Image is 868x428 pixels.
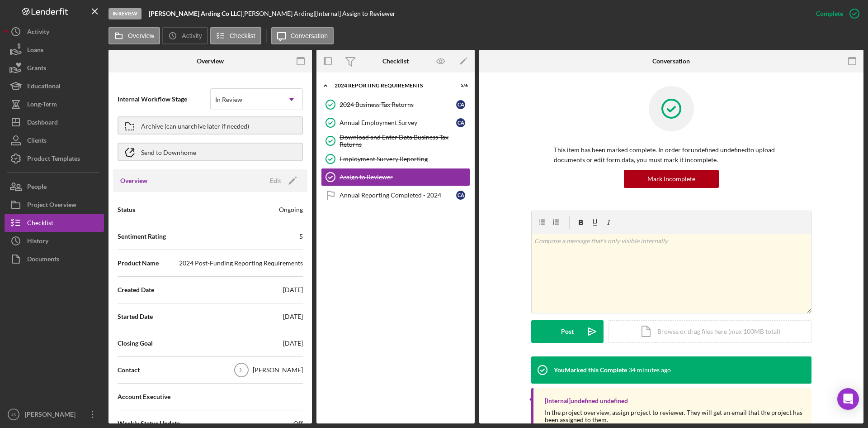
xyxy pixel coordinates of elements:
time: 2025-08-25 19:29 [628,366,671,374]
div: In the project overview, assign project to reviewer. They will get an email that the project has ... [545,409,802,423]
button: History [5,232,104,250]
div: 5 [299,232,303,241]
button: Activity [5,23,104,41]
a: Employment Survery Reporting [321,150,470,168]
div: Edit [270,174,281,188]
a: Assign to Reviewer [321,168,470,186]
a: Educational [5,77,104,95]
div: Checklist [382,58,409,65]
button: Post [531,320,604,343]
button: Archive (can unarchive later if needed) [118,116,303,135]
a: Annual Reporting Completed - 2024CA [321,186,470,204]
div: Ongoing [279,205,303,214]
span: Status [118,205,135,214]
div: People [27,178,47,198]
div: Post [561,320,574,343]
div: In Review [215,96,242,103]
span: Sentiment Rating [118,232,166,241]
span: Started Date [118,312,153,321]
button: Mark Incomplete [624,170,719,188]
div: [Internal] undefined undefined [545,397,628,404]
a: Annual Employment SurveyCA [321,114,470,132]
button: Checklist [5,214,104,232]
span: Closing Goal [118,339,153,348]
div: Assign to Reviewer [340,173,470,181]
div: [DATE] [283,339,303,348]
div: Send to Downhome [141,144,196,160]
div: 2024 Post-Funding Reporting Requirements [179,259,303,268]
div: Conversation [652,58,690,65]
div: C A [456,191,465,200]
button: JS[PERSON_NAME] [5,405,104,423]
button: Dashboard [5,113,104,131]
div: Employment Survery Reporting [340,155,470,163]
div: Grants [27,59,46,79]
button: Long-Term [5,95,104,113]
h3: Overview [120,176,147,185]
div: Annual Reporting Completed - 2024 [340,192,456,199]
button: Activity [162,27,208,44]
div: Download and Enter Data Business Tax Returns [340,134,470,148]
label: Conversation [291,32,328,39]
label: Overview [128,32,154,39]
button: Conversation [271,27,334,44]
div: Long-Term [27,95,57,115]
button: People [5,178,104,196]
text: JL [239,367,245,374]
div: 5 / 6 [452,83,468,88]
div: Overview [197,58,224,65]
button: Clients [5,131,104,149]
span: Account Executive [118,392,170,401]
div: History [27,232,48,252]
span: Weekly Status Update [118,419,180,428]
span: Internal Workflow Stage [118,95,210,104]
div: | [149,10,242,17]
div: Complete [816,5,843,23]
div: Project Overview [27,196,76,216]
text: JS [11,412,16,417]
button: Product Templates [5,149,104,168]
button: Send to Downhome [118,143,303,161]
div: [DATE] [283,285,303,294]
div: Product Templates [27,149,80,170]
button: Overview [108,27,160,44]
div: [PERSON_NAME] [23,405,81,426]
div: In Review [108,8,142,19]
button: Loans [5,41,104,59]
button: Project Overview [5,196,104,214]
span: Created Date [118,285,154,294]
label: Checklist [230,32,255,39]
div: Checklist [27,214,53,234]
div: [Internal] Assign to Reviewer [315,10,396,17]
div: Mark Incomplete [647,170,695,188]
div: Open Intercom Messenger [837,388,859,410]
div: C A [456,100,465,109]
button: Documents [5,250,104,268]
p: This item has been marked complete. In order for undefined undefined to upload documents or edit ... [554,145,789,165]
div: [DATE] [283,312,303,321]
div: [PERSON_NAME] [253,365,303,375]
div: Documents [27,250,59,270]
b: [PERSON_NAME] Arding Co LLC [149,10,241,17]
div: Archive (can unarchive later if needed) [141,117,249,134]
span: Product Name [118,259,159,268]
button: Edit [264,174,300,188]
button: Grants [5,59,104,77]
div: 2024 Business Tax Returns [340,101,456,108]
label: Activity [182,32,202,39]
button: Checklist [210,27,261,44]
div: Loans [27,41,43,61]
div: 2024 Reporting Requirements [335,83,445,88]
div: C A [456,118,465,127]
